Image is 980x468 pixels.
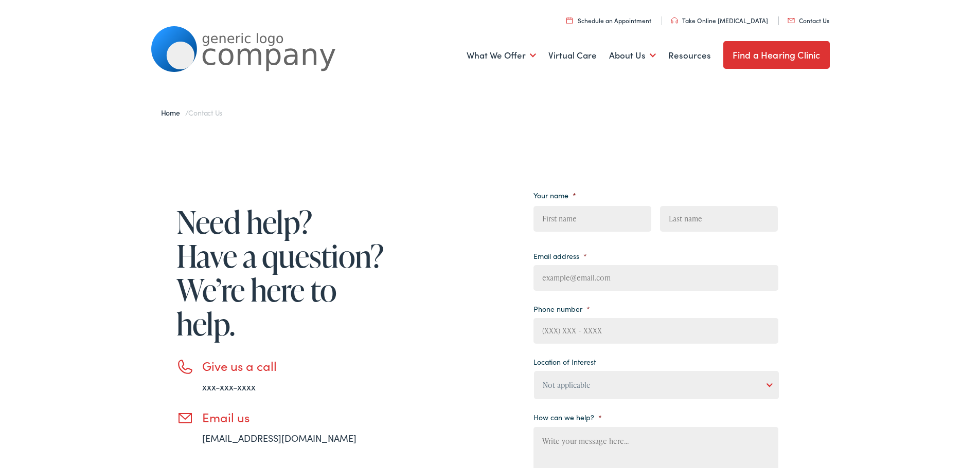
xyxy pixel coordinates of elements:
[566,17,573,24] img: utility icon
[609,36,656,74] a: About Us
[788,16,829,25] a: Contact Us
[533,413,602,422] label: How can we help?
[467,36,536,74] a: What We Offer
[548,36,597,74] a: Virtual Care
[533,304,590,313] label: Phone number
[533,251,587,260] label: Email address
[202,410,387,425] h3: Email us
[202,432,357,444] a: [EMAIL_ADDRESS][DOMAIN_NAME]
[660,206,778,232] input: Last name
[533,265,778,291] input: example@email.com
[671,16,768,25] a: Take Online [MEDICAL_DATA]
[176,205,387,341] h1: Need help? Have a question? We’re here to help.
[161,107,223,118] span: /
[671,17,678,24] img: utility icon
[533,318,778,344] input: (XXX) XXX - XXXX
[533,206,651,232] input: First name
[202,359,387,373] h3: Give us a call
[788,18,795,23] img: utility icon
[188,107,222,118] span: Contact Us
[723,41,830,69] a: Find a Hearing Clinic
[202,380,256,393] a: xxx-xxx-xxxx
[533,191,576,200] label: Your name
[533,357,596,366] label: Location of Interest
[566,16,651,25] a: Schedule an Appointment
[161,107,185,118] a: Home
[668,36,711,74] a: Resources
